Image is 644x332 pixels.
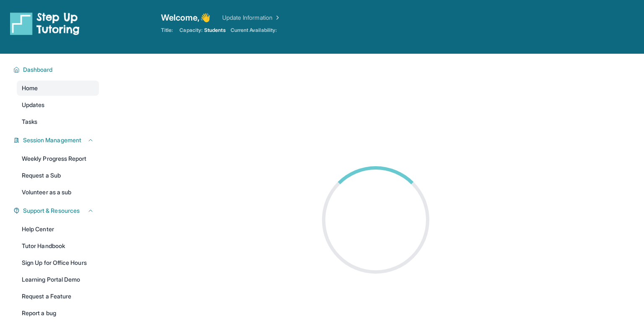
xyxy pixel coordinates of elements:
[20,136,94,144] button: Session Management
[17,97,99,112] a: Updates
[17,222,99,237] a: Help Center
[23,136,81,144] span: Session Management
[161,12,210,24] span: Welcome, 👋
[10,12,80,35] img: logo
[161,27,173,34] span: Title:
[22,101,45,109] span: Updates
[17,151,99,166] a: Weekly Progress Report
[17,306,99,321] a: Report a bug
[22,118,37,126] span: Tasks
[17,168,99,183] a: Request a Sub
[273,13,281,22] img: Chevron Right
[204,27,226,34] span: Students
[17,255,99,270] a: Sign Up for Office Hours
[17,81,99,96] a: Home
[20,207,94,215] button: Support & Resources
[17,114,99,129] a: Tasks
[179,27,203,34] span: Capacity:
[231,27,277,34] span: Current Availability:
[17,289,99,304] a: Request a Feature
[23,65,53,74] span: Dashboard
[23,207,80,215] span: Support & Resources
[222,13,281,22] a: Update Information
[20,65,94,74] button: Dashboard
[17,185,99,200] a: Volunteer as a sub
[22,84,38,92] span: Home
[17,272,99,287] a: Learning Portal Demo
[17,238,99,254] a: Tutor Handbook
